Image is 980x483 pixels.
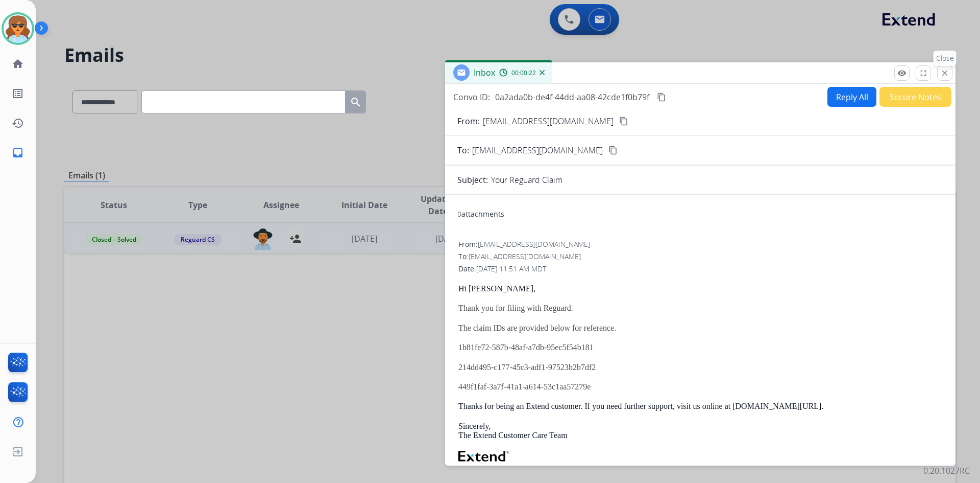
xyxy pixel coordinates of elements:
[457,144,469,156] p: To:
[458,422,942,441] p: Sincerely, The Extend Customer Care Team
[458,382,942,392] p: 449f1faf-3a7f-41a1-a614-53c1aa57279e
[897,68,906,78] mat-icon: remove_red_eye
[458,284,942,293] p: Hi [PERSON_NAME],
[919,68,928,78] mat-icon: fullscreen
[458,402,942,411] p: Thanks for being an Extend customer. If you need further support, visit us online at [DOMAIN_NAME...
[495,91,649,103] span: 0a2ada0b-de4f-44dd-aa08-42cde1f0b79f
[491,174,562,186] p: Your Reguard Claim
[457,209,504,219] div: attachments
[923,465,970,477] p: 0.20.1027RC
[472,144,603,156] span: [EMAIL_ADDRESS][DOMAIN_NAME]
[458,451,509,462] img: Extend Logo
[511,69,536,77] span: 00:00:22
[458,239,942,249] div: From:
[469,251,581,261] span: [EMAIL_ADDRESS][DOMAIN_NAME]
[458,264,942,274] div: Date:
[478,239,590,249] span: [EMAIL_ADDRESS][DOMAIN_NAME]
[12,147,24,159] mat-icon: inbox
[619,117,628,126] mat-icon: content_copy
[827,87,876,107] button: Reply All
[453,91,490,103] p: Convo ID:
[350,96,362,108] mat-icon: search
[934,51,957,66] p: Close
[458,251,942,262] div: To:
[483,115,614,127] p: [EMAIL_ADDRESS][DOMAIN_NAME]
[458,324,942,333] p: The claim IDs are provided below for reference.
[879,87,951,107] button: Secure Notes
[458,304,942,313] p: Thank you for filing with Reguard.
[937,65,952,81] button: Close
[458,363,942,372] p: 214dd495-c177-45c3-adf1-97523b2b7df2
[940,68,949,78] mat-icon: close
[457,174,488,186] p: Subject:
[476,264,546,273] span: [DATE] 11:51 AM MDT
[12,117,24,129] mat-icon: history
[474,67,495,78] span: Inbox
[12,58,24,70] mat-icon: home
[608,146,618,155] mat-icon: content_copy
[457,209,461,219] span: 0
[4,14,32,43] img: avatar
[12,87,24,100] mat-icon: list_alt
[457,115,480,127] p: From:
[458,343,942,352] p: 1b81fe72-587b-48af-a7db-95ec5f54b181
[657,93,666,102] mat-icon: content_copy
